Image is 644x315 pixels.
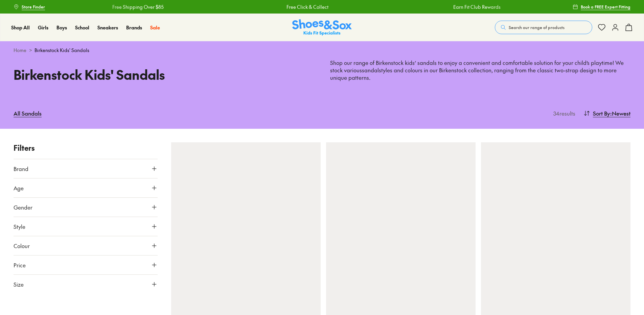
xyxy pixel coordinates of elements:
span: Sneakers [97,24,118,31]
span: Boys [56,24,67,31]
p: 34 results [551,109,575,117]
p: Shop our range of Birkenstock kids’ sandals to enjoy a convenient and comfortable solution for yo... [330,59,630,81]
span: Sale [150,24,160,31]
span: Sort By [593,109,610,117]
a: School [75,24,89,31]
a: Shoes & Sox [292,19,352,36]
button: Brand [14,159,158,178]
a: Sneakers [97,24,118,31]
span: Age [14,184,24,192]
span: Shop All [11,24,30,31]
a: Girls [38,24,48,31]
span: School [75,24,89,31]
span: Birkenstock Kids' Sandals [34,47,89,54]
h1: Birkenstock Kids' Sandals [14,65,314,84]
a: Boys [56,24,67,31]
p: Filters [14,142,158,153]
a: Free Click & Collect [286,3,328,10]
span: Size [14,280,24,288]
button: Size [14,275,158,294]
span: Brands [126,24,142,31]
span: Price [14,261,26,269]
button: Gender [14,198,158,217]
a: Book a FREE Expert Fitting [573,1,630,13]
button: Age [14,178,158,197]
span: Colour [14,242,30,250]
button: Colour [14,236,158,255]
span: Gender [14,203,32,211]
a: Earn Fit Club Rewards [453,3,501,10]
a: Store Finder [14,1,45,13]
span: Search our range of products [509,24,565,30]
a: Home [14,47,26,54]
a: All Sandals [14,106,42,121]
img: SNS_Logo_Responsive.svg [292,19,352,36]
span: Book a FREE Expert Fitting [581,4,630,10]
span: : Newest [610,109,630,117]
span: Style [14,222,25,231]
button: Sort By:Newest [583,106,630,121]
span: Brand [14,165,28,173]
span: Store Finder [22,4,45,10]
a: Shop All [11,24,30,31]
div: > [14,47,630,54]
a: Free Shipping Over $85 [112,3,163,10]
button: Price [14,256,158,274]
button: Search our range of products [495,21,592,34]
a: Brands [126,24,142,31]
button: Style [14,217,158,236]
span: Girls [38,24,48,31]
a: Sale [150,24,160,31]
a: sandal [362,66,379,74]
